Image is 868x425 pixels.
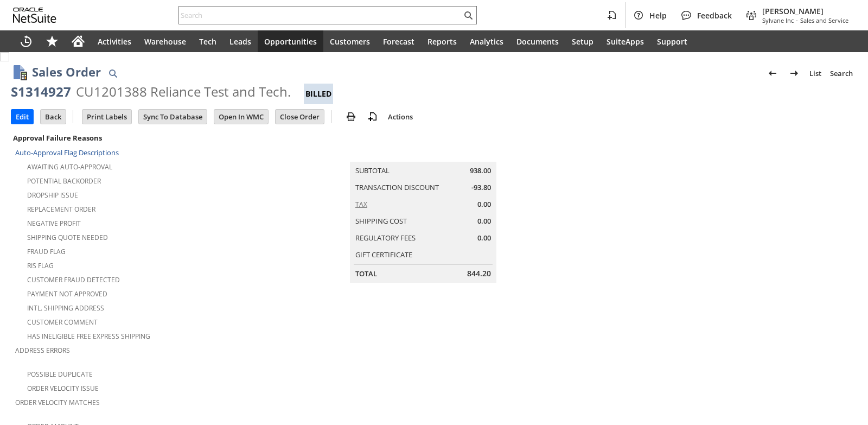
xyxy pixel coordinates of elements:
a: Opportunities [258,30,323,52]
a: Gift Certificate [355,250,412,259]
input: Search [179,9,462,22]
a: Customer Comment [27,318,98,327]
a: Reports [421,30,463,52]
input: Sync To Database [139,110,207,124]
img: Previous [766,67,779,80]
div: Billed [304,84,333,104]
span: 938.00 [470,166,491,176]
span: Help [649,10,667,21]
div: Shortcuts [39,30,65,52]
span: Sales and Service [800,16,848,24]
span: Activities [98,36,131,47]
img: Quick Find [106,67,119,80]
a: Activities [91,30,138,52]
a: Negative Profit [27,219,81,228]
span: Sylvane Inc [762,16,794,24]
a: Possible Duplicate [27,370,93,379]
span: 0.00 [477,233,491,243]
a: Search [826,65,857,82]
a: Shipping Quote Needed [27,233,108,242]
div: Approval Failure Reasons [11,131,289,145]
span: Customers [330,36,370,47]
input: Open In WMC [214,110,268,124]
a: Order Velocity Issue [27,384,99,393]
a: List [805,65,826,82]
a: Documents [510,30,565,52]
a: Regulatory Fees [355,233,416,243]
a: Total [355,269,377,278]
a: Has Ineligible Free Express Shipping [27,332,150,341]
a: Customers [323,30,376,52]
a: Forecast [376,30,421,52]
div: S1314927 [11,83,71,100]
a: Dropship Issue [27,191,78,200]
a: Order Velocity Matches [15,398,100,407]
input: Back [41,110,66,124]
a: Shipping Cost [355,216,407,226]
span: Reports [427,36,457,47]
img: print.svg [344,110,358,123]
span: Warehouse [144,36,186,47]
a: Tech [193,30,223,52]
span: Tech [199,36,216,47]
svg: Recent Records [20,35,33,48]
svg: Home [72,35,85,48]
span: Forecast [383,36,414,47]
span: Setup [572,36,593,47]
span: 844.20 [467,268,491,279]
img: Next [788,67,801,80]
span: Support [657,36,687,47]
a: Analytics [463,30,510,52]
span: -93.80 [471,182,491,193]
a: Payment not approved [27,289,107,299]
a: Address Errors [15,346,70,355]
a: Replacement Order [27,205,95,214]
span: Feedback [697,10,732,21]
a: Auto-Approval Flag Descriptions [15,148,119,157]
span: - [796,16,798,24]
span: Analytics [470,36,503,47]
a: Intl. Shipping Address [27,303,104,313]
a: Support [650,30,694,52]
svg: Shortcuts [46,35,59,48]
h1: Sales Order [32,63,101,81]
div: CU1201388 Reliance Test and Tech. [76,83,291,100]
a: RIS flag [27,261,54,270]
span: 0.00 [477,199,491,210]
a: Potential Backorder [27,176,101,186]
span: Leads [229,36,251,47]
a: Transaction Discount [355,182,439,192]
a: Recent Records [13,30,39,52]
span: 0.00 [477,216,491,226]
caption: Summary [350,144,496,162]
span: SuiteApps [607,36,644,47]
svg: Search [462,9,475,22]
input: Edit [11,110,33,124]
a: Customer Fraud Detected [27,275,120,284]
span: Opportunities [264,36,317,47]
a: Actions [384,112,417,122]
a: Subtotal [355,166,390,175]
a: Warehouse [138,30,193,52]
a: Home [65,30,91,52]
a: Tax [355,200,367,209]
input: Print Labels [82,110,131,124]
a: Leads [223,30,258,52]
a: Fraud Flag [27,247,66,256]
input: Close Order [276,110,324,124]
svg: logo [13,8,56,23]
a: Setup [565,30,600,52]
span: Documents [516,36,559,47]
img: add-record.svg [366,110,379,123]
a: Awaiting Auto-Approval [27,162,112,172]
a: SuiteApps [600,30,650,52]
span: [PERSON_NAME] [762,6,848,16]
